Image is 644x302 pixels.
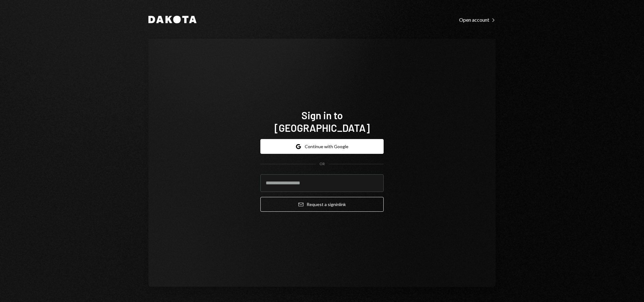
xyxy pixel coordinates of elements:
[319,161,325,167] div: OR
[260,139,384,154] button: Continue with Google
[260,197,384,212] button: Request a signinlink
[459,16,496,23] a: Open account
[459,17,496,23] div: Open account
[260,109,384,134] h1: Sign in to [GEOGRAPHIC_DATA]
